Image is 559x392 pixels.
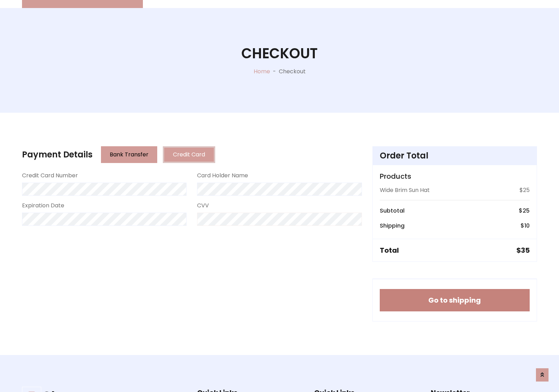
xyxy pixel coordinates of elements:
label: Card Holder Name [197,171,248,180]
p: Checkout [279,67,306,76]
p: $25 [520,186,530,194]
h5: Total [380,246,399,254]
span: 25 [523,207,530,215]
h4: Order Total [380,151,530,161]
button: Credit Card [163,146,215,163]
h1: Checkout [241,45,318,62]
h4: Payment Details [22,150,93,160]
h5: Products [380,172,530,180]
label: Expiration Date [22,201,64,210]
button: Bank Transfer [101,146,157,163]
label: Credit Card Number [22,171,78,180]
h6: $ [521,222,530,229]
h6: Subtotal [380,207,405,214]
span: 35 [521,245,530,255]
button: Go to shipping [380,289,530,311]
p: Wide Brim Sun Hat [380,186,430,194]
span: 10 [524,222,530,230]
a: Home [254,67,270,75]
h5: $ [516,246,530,254]
label: CVV [197,201,209,210]
h6: Shipping [380,222,405,229]
p: - [270,67,279,76]
h6: $ [519,207,530,214]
